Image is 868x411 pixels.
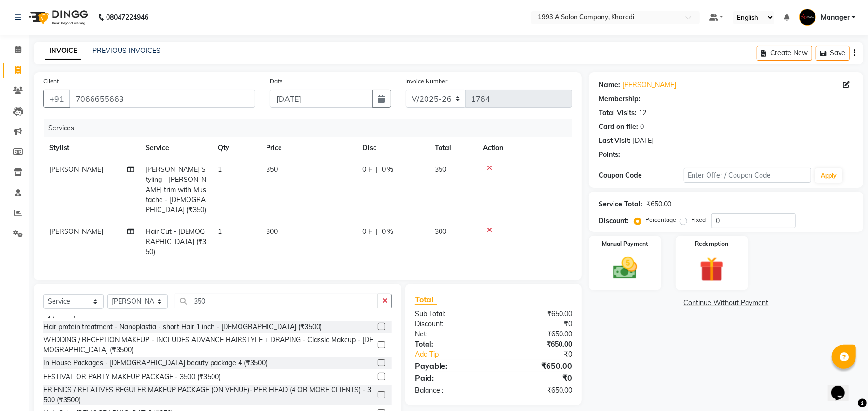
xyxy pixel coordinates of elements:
[406,77,448,86] label: Invoice Number
[43,77,59,86] label: Client
[591,298,861,308] a: Continue Without Payment
[415,295,437,305] span: Total
[494,385,579,396] div: ₹650.00
[266,227,278,236] span: 300
[44,119,579,137] div: Services
[408,385,494,396] div: Balance :
[43,385,374,405] div: FRIENDS / RELATIVES REGULER MAKEUP PACKAGE (ON VENUE)- PER HEAD (4 OR MORE CLIENTS) - 3500 (₹3500)
[692,254,732,284] img: _gift.svg
[260,137,357,159] th: Price
[266,165,278,174] span: 350
[599,216,628,226] div: Discount:
[599,94,641,104] div: Membership:
[408,329,494,339] div: Net:
[815,168,842,183] button: Apply
[408,319,494,329] div: Discount:
[508,349,579,360] div: ₹0
[828,372,858,401] iframe: chat widget
[429,137,477,159] th: Total
[69,90,255,108] input: Search by Name/Mobile/Email/Code
[599,199,642,209] div: Service Total:
[382,227,393,237] span: 0 %
[799,9,816,26] img: Manager
[376,227,378,237] span: |
[357,137,429,159] th: Disc
[494,372,579,384] div: ₹0
[212,137,260,159] th: Qty
[218,227,222,236] span: 1
[494,339,579,349] div: ₹650.00
[494,319,579,329] div: ₹0
[43,90,70,108] button: +91
[494,309,579,319] div: ₹650.00
[140,137,212,159] th: Service
[599,80,620,90] div: Name:
[605,254,645,282] img: _cash.svg
[599,122,638,132] div: Card on file:
[599,150,620,160] div: Points:
[435,227,446,236] span: 300
[43,137,140,159] th: Stylist
[146,165,206,214] span: [PERSON_NAME] Styling - [PERSON_NAME] trim with Mustache - [DEMOGRAPHIC_DATA] (₹350)
[816,46,850,61] button: Save
[93,46,160,55] a: PREVIOUS INVOICES
[639,108,646,118] div: 12
[45,42,81,60] a: INVOICE
[633,136,654,146] div: [DATE]
[146,227,206,256] span: Hair Cut - [DEMOGRAPHIC_DATA] (₹350)
[640,122,644,132] div: 0
[599,136,631,146] div: Last Visit:
[408,339,494,349] div: Total:
[43,358,267,368] div: In House Packages - [DEMOGRAPHIC_DATA] beauty package 4 (₹3500)
[362,227,372,237] span: 0 F
[270,77,283,86] label: Date
[43,335,374,355] div: WEDDING / RECEPTION MAKEUP - INCLUDES ADVANCE HAIRSTYLE + DRAPING - Classic Makeup - [DEMOGRAPHIC...
[599,170,683,180] div: Coupon Code
[622,80,676,90] a: [PERSON_NAME]
[494,360,579,372] div: ₹650.00
[218,165,222,174] span: 1
[362,165,372,175] span: 0 F
[821,13,850,23] span: Manager
[49,227,103,236] span: [PERSON_NAME]
[435,165,446,174] span: 350
[43,372,221,382] div: FESTIVAL OR PARTY MAKEUP PACKAGE - 3500 (₹3500)
[408,360,494,372] div: Payable:
[25,4,91,31] img: logo
[599,108,637,118] div: Total Visits:
[408,372,494,384] div: Paid:
[695,240,728,248] label: Redemption
[43,322,322,332] div: Hair protein treatment - Nanoplastia - short Hair 1 inch - [DEMOGRAPHIC_DATA] (₹3500)
[691,216,706,224] label: Fixed
[494,329,579,339] div: ₹650.00
[477,137,572,159] th: Action
[646,199,671,209] div: ₹650.00
[175,294,378,308] input: Search or Scan
[408,309,494,319] div: Sub Total:
[645,216,676,224] label: Percentage
[757,46,812,61] button: Create New
[408,349,508,360] a: Add Tip
[106,4,148,31] b: 08047224946
[376,165,378,175] span: |
[49,165,103,174] span: [PERSON_NAME]
[602,240,648,248] label: Manual Payment
[684,168,811,183] input: Enter Offer / Coupon Code
[382,165,393,175] span: 0 %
